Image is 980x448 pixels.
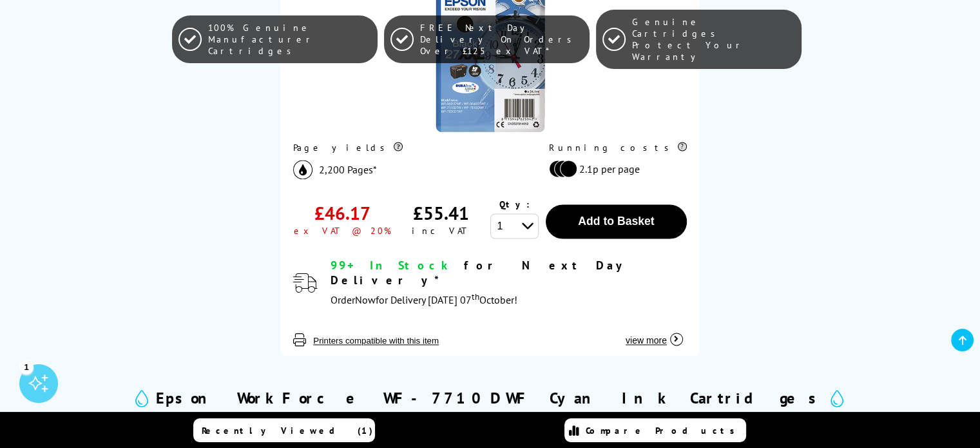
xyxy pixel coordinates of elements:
div: Running costs [549,142,687,153]
div: 1 [19,360,34,374]
a: Compare Products [564,418,746,442]
span: Recently Viewed (1) [202,425,373,436]
span: 100% Genuine Manufacturer Cartridges [208,22,371,57]
button: Printers compatible with this item [309,335,443,346]
span: Now [355,293,376,306]
span: Qty: [499,199,530,210]
span: 2,200 Pages* [319,163,377,176]
span: Order for Delivery [DATE] 07 October! [331,293,517,306]
div: Page yields [293,142,529,153]
sup: th [472,290,479,302]
h2: Epson WorkForce WF-7710DWF Cyan Ink Cartridges [156,388,824,408]
div: modal_delivery [331,258,687,309]
span: for Next Day Delivery* [331,258,628,287]
a: Recently Viewed (1) [193,418,375,442]
div: £55.41 [413,201,469,225]
div: £46.17 [314,201,370,225]
span: Compare Products [586,425,742,436]
span: FREE Next Day Delivery On Orders Over £125 ex VAT* [420,22,583,57]
button: view more [622,322,687,346]
span: view more [626,335,667,346]
li: 2.1p per page [549,160,680,177]
span: 99+ In Stock [331,258,453,273]
span: Add to Basket [578,215,654,228]
div: ex VAT @ 20% [294,225,391,237]
div: inc VAT [412,225,470,237]
img: black_icon.svg [293,160,312,179]
button: Add to Basket [546,204,687,239]
span: Genuine Cartridges Protect Your Warranty [632,16,795,63]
